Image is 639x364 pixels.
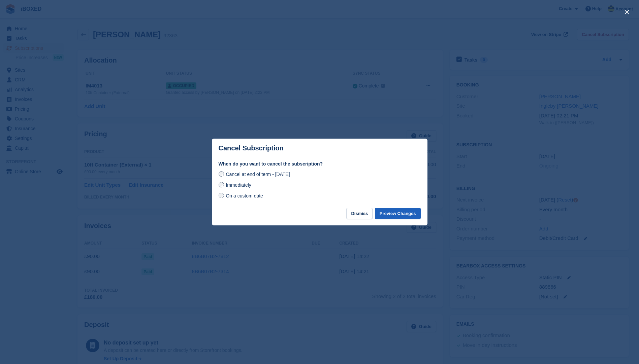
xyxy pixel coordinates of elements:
input: Immediately [219,182,224,187]
input: Cancel at end of term - [DATE] [219,171,224,177]
button: close [621,7,632,17]
input: On a custom date [219,193,224,198]
button: Preview Changes [375,208,421,219]
span: Cancel at end of term - [DATE] [226,172,290,177]
span: On a custom date [226,193,263,198]
span: Immediately [226,182,251,188]
button: Dismiss [346,208,373,219]
p: Cancel Subscription [219,144,284,152]
label: When do you want to cancel the subscription? [219,160,421,168]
